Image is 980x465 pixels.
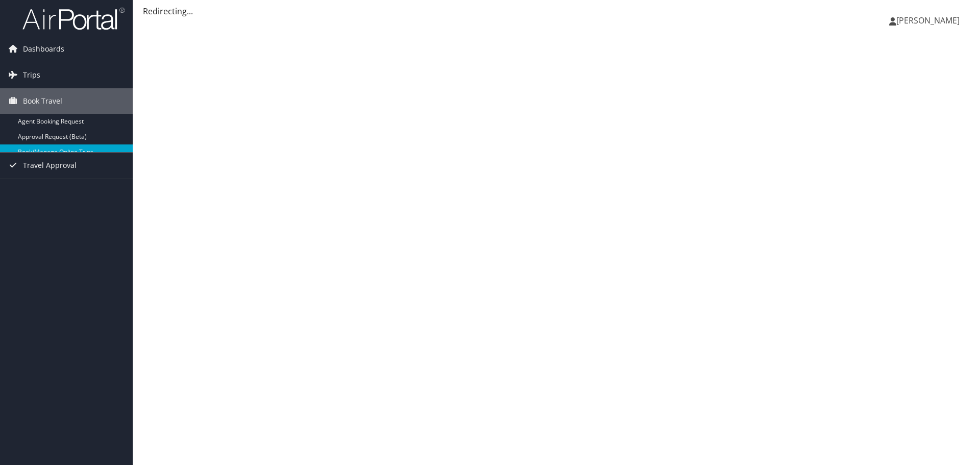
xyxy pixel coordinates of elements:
[23,88,62,114] span: Book Travel
[143,5,970,17] div: Redirecting...
[889,5,970,36] a: [PERSON_NAME]
[896,15,960,26] span: [PERSON_NAME]
[23,153,77,178] span: Travel Approval
[23,36,64,62] span: Dashboards
[23,62,40,88] span: Trips
[22,7,125,31] img: airportal-logo.png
